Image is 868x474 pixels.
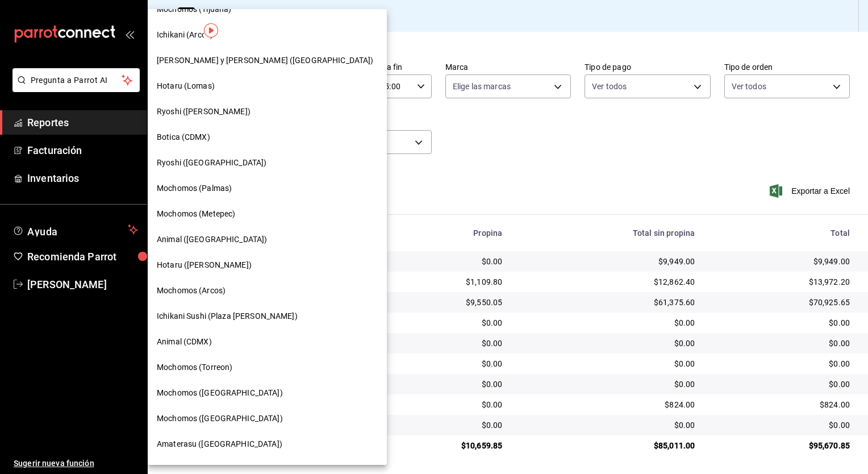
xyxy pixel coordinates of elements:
span: Mochomos (Tijuana) [157,3,231,15]
span: Mochomos (Arcos) [157,285,226,297]
div: Amaterasu ([GEOGRAPHIC_DATA]) [148,431,387,457]
span: Mochomos ([GEOGRAPHIC_DATA]) [157,413,283,425]
span: Animal (CDMX) [157,336,212,348]
span: Ryoshi ([GEOGRAPHIC_DATA]) [157,157,266,169]
span: Amaterasu ([GEOGRAPHIC_DATA]) [157,438,282,450]
span: Mochomos ([GEOGRAPHIC_DATA]) [157,387,283,399]
img: Tooltip marker [204,23,218,38]
div: Hotaru ([PERSON_NAME]) [148,252,387,278]
div: Ichikani Sushi (Plaza [PERSON_NAME]) [148,303,387,329]
div: Mochomos (Arcos) [148,278,387,303]
div: Mochomos ([GEOGRAPHIC_DATA]) [148,380,387,406]
span: Mochomos (Metepec) [157,208,235,220]
div: Ryoshi ([PERSON_NAME]) [148,99,387,124]
span: Animal ([GEOGRAPHIC_DATA]) [157,234,267,246]
div: Ichikani (Arcos) [148,22,387,48]
span: Ichikani (Arcos) [157,29,213,41]
span: Ryoshi ([PERSON_NAME]) [157,106,251,118]
div: Mochomos (Palmas) [148,176,387,201]
div: Hotaru (Lomas) [148,73,387,99]
div: Ryoshi ([GEOGRAPHIC_DATA]) [148,150,387,176]
div: [PERSON_NAME] y [PERSON_NAME] ([GEOGRAPHIC_DATA]) [148,48,387,73]
div: Mochomos (Torreon) [148,355,387,380]
span: Hotaru ([PERSON_NAME]) [157,259,252,271]
div: Animal (CDMX) [148,329,387,355]
span: Ichikani Sushi (Plaza [PERSON_NAME]) [157,310,298,322]
div: Mochomos ([GEOGRAPHIC_DATA]) [148,406,387,431]
div: Mochomos (Metepec) [148,201,387,227]
span: Mochomos (Palmas) [157,182,232,194]
div: Botica (CDMX) [148,124,387,150]
span: Mochomos (Torreon) [157,361,232,373]
span: Botica (CDMX) [157,131,210,143]
span: [PERSON_NAME] y [PERSON_NAME] ([GEOGRAPHIC_DATA]) [157,55,373,66]
div: Animal ([GEOGRAPHIC_DATA]) [148,227,387,252]
span: Hotaru (Lomas) [157,80,215,92]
